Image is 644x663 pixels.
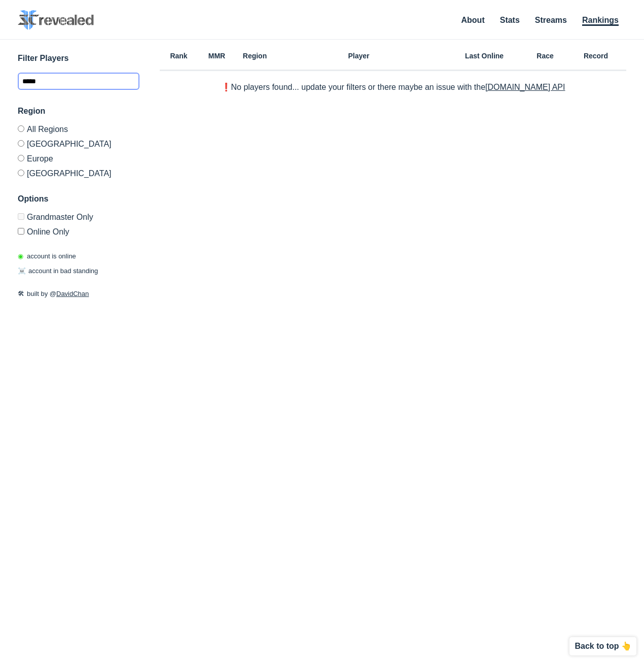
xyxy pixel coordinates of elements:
[525,52,565,59] h6: Race
[18,170,24,176] input: [GEOGRAPHIC_DATA]
[160,52,198,59] h6: Rank
[575,642,631,650] p: Back to top 👆
[485,83,565,91] a: [DOMAIN_NAME] API
[18,266,98,276] p: account in bad standing
[444,52,525,59] h6: Last Online
[565,52,626,59] h6: Record
[221,83,565,91] p: ❗️No players found... update your filters or there maybe an issue with the
[18,125,24,132] input: All Regions
[56,290,89,297] a: DavidChan
[18,267,26,275] span: ☠️
[18,251,76,261] p: account is online
[18,252,23,260] span: ◉
[18,136,139,151] label: [GEOGRAPHIC_DATA]
[18,228,24,235] input: Online Only
[18,140,24,147] input: [GEOGRAPHIC_DATA]
[18,105,139,117] h3: Region
[18,151,139,165] label: Europe
[236,52,274,59] h6: Region
[18,155,24,161] input: Europe
[18,165,139,178] label: [GEOGRAPHIC_DATA]
[198,52,236,59] h6: MMR
[18,10,94,30] img: SC2 Revealed
[18,125,139,136] label: All Regions
[18,289,139,299] p: built by @
[18,224,139,236] label: Only show accounts currently laddering
[274,52,444,59] h6: Player
[582,16,619,26] a: Rankings
[18,213,139,224] label: Only Show accounts currently in Grandmaster
[461,16,485,24] a: About
[535,16,567,24] a: Streams
[500,16,520,24] a: Stats
[18,213,24,220] input: Grandmaster Only
[18,193,139,205] h3: Options
[18,52,139,64] h3: Filter Players
[18,290,24,297] span: 🛠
